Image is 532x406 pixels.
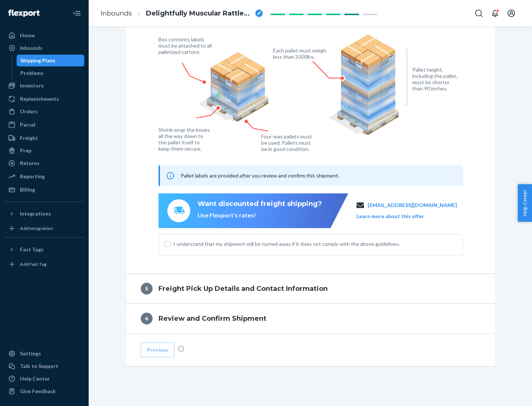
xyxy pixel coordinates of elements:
div: Orders [20,108,38,115]
button: Help Center [518,184,532,222]
button: 6Review and Confirm Shipment [126,304,495,333]
div: Home [20,32,35,39]
a: Home [4,30,84,41]
a: [EMAIL_ADDRESS][DOMAIN_NAME] [368,202,457,209]
a: Add Fast Tag [4,258,84,270]
div: 6 [141,313,153,324]
div: Use Flexport's rates! [198,211,322,220]
a: Settings [4,348,84,359]
div: 5 [141,283,153,295]
a: Inbounds [4,42,84,54]
div: Give Feedback [20,388,56,395]
h4: Review and Confirm Shipment [158,314,266,323]
div: Add Integration [20,225,53,231]
button: Fast Tags [4,244,84,255]
span: Pallet labels are provided after you review and confirm this shipment. [181,172,339,179]
figcaption: Four-way pallets must be used. Pallets must be in good condition. [261,133,313,152]
div: Billing [20,186,35,193]
button: Open account menu [504,6,519,21]
button: Open notifications [488,6,502,21]
button: 5Freight Pick Up Details and Contact Information [126,274,495,303]
div: Add Fast Tag [20,261,47,267]
div: Integrations [20,210,51,217]
h4: Freight Pick Up Details and Contact Information [158,284,328,293]
figcaption: Box contents labels must be attached to all palletized cartons. [158,36,214,55]
button: Give Feedback [4,385,84,397]
button: Integrations [4,208,84,220]
figcaption: Pallet height, including the pallet, must be shorter than 90 inches. [412,66,461,92]
span: Delightfully Muscular Rattlesnake [146,9,252,18]
div: Settings [20,350,41,357]
a: Shipping Plans [17,55,85,66]
a: Add Integration [4,223,84,234]
a: Inventory [4,80,84,92]
div: Prep [20,147,31,154]
a: Prep [4,145,84,156]
img: Flexport logo [8,10,40,17]
div: Freight [20,134,38,142]
a: Parcel [4,119,84,131]
div: Reporting [20,173,45,180]
a: Orders [4,106,84,117]
button: Close Navigation [69,6,84,21]
div: Problems [20,69,44,77]
div: Replenishments [20,95,59,103]
a: Inbounds [100,9,132,17]
a: Billing [4,184,84,196]
div: Help Center [20,375,50,382]
span: I understand that my shipment will be turned away if it does not comply with the above guidelines. [174,240,457,248]
a: Replenishments [4,93,84,105]
button: Previous [141,343,174,357]
a: Problems [17,67,85,79]
figcaption: Shrink wrap the boxes all the way down to the pallet itself to keep them secure. [158,127,211,152]
button: Learn more about this offer [357,213,424,220]
a: Talk to Support [4,360,84,372]
a: Help Center [4,373,84,385]
button: Open Search Box [471,6,486,21]
div: Parcel [20,121,35,128]
a: Returns [4,157,84,169]
div: Inbounds [20,44,42,52]
a: Freight [4,132,84,144]
input: I understand that my shipment will be turned away if it does not comply with the above guidelines. [165,241,171,247]
div: Fast Tags [20,246,44,253]
div: Inventory [20,82,44,89]
div: Shipping Plans [20,57,55,64]
div: Talk to Support [20,362,58,370]
figcaption: Each pallet must weigh less than 2000lbs. [273,47,328,60]
ol: breadcrumbs [95,3,269,24]
div: Want discounted freight shipping? [198,199,322,209]
div: Returns [20,159,40,167]
a: Reporting [4,171,84,182]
